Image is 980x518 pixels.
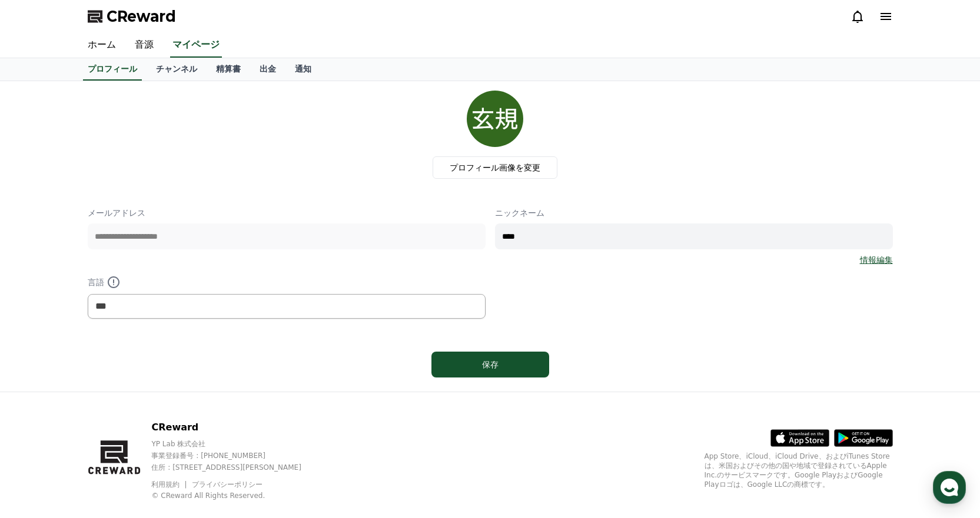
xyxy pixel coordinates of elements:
[860,254,893,266] a: 情報編集
[151,480,188,489] a: 利用規約
[250,58,285,81] a: 出金
[151,451,321,460] p: 事業登録番号 : [PHONE_NUMBER]
[125,33,163,58] a: 音源
[147,58,207,81] a: チャンネル
[88,7,176,26] a: CReward
[151,491,321,500] p: © CReward All Rights Reserved.
[192,480,263,489] a: プライバシーポリシー
[495,207,893,219] p: ニックネーム
[433,156,557,179] label: プロフィール画像を変更
[285,58,321,81] a: 通知
[151,420,321,435] p: CReward
[170,33,222,58] a: マイページ
[107,7,176,26] span: CReward
[151,463,321,472] p: 住所 : [STREET_ADDRESS][PERSON_NAME]
[431,352,549,377] button: 保存
[88,207,486,219] p: メールアドレス
[455,359,526,370] div: 保存
[207,58,250,81] a: 精算書
[467,91,523,147] img: profile_image
[151,439,321,449] p: YP Lab 株式会社
[78,33,125,58] a: ホーム
[705,452,893,489] p: App Store、iCloud、iCloud Drive、およびiTunes Storeは、米国およびその他の国や地域で登録されているApple Inc.のサービスマークです。Google P...
[83,58,142,81] a: プロフィール
[88,275,486,289] p: 言語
